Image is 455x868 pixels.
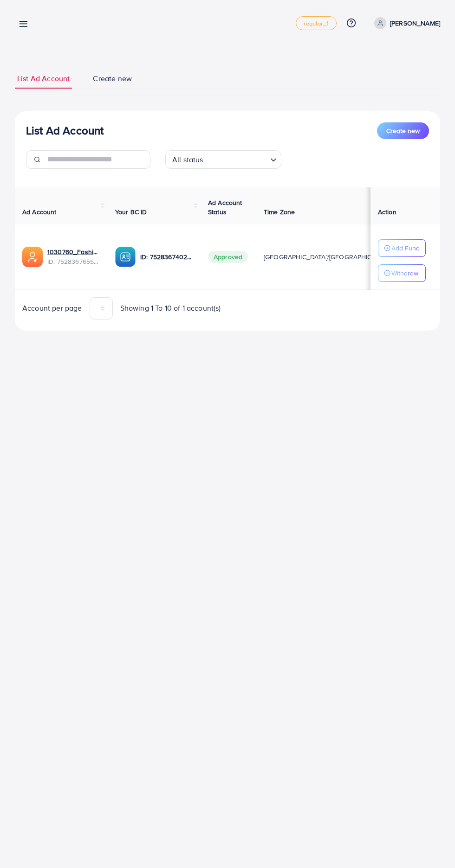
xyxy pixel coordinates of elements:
[377,122,429,139] button: Create new
[47,247,100,256] a: 1030760_Fashion Rose_1752834697540
[378,264,426,282] button: Withdraw
[22,303,82,313] span: Account per page
[22,247,43,267] img: ic-ads-acc.e4c84228.svg
[165,150,281,169] div: Search for option
[22,207,57,217] span: Ad Account
[391,243,420,254] p: Add Fund
[264,252,393,262] span: [GEOGRAPHIC_DATA]/[GEOGRAPHIC_DATA]
[296,16,336,30] a: regular_1
[206,151,266,166] input: Search for option
[170,153,205,166] span: All status
[120,303,221,313] span: Showing 1 To 10 of 1 account(s)
[47,247,100,266] div: <span class='underline'>1030760_Fashion Rose_1752834697540</span></br>7528367655024508945
[386,126,420,135] span: Create new
[370,17,440,29] a: [PERSON_NAME]
[140,251,193,262] p: ID: 7528367402921476112
[378,207,396,217] span: Action
[391,268,418,279] p: Withdraw
[378,239,426,257] button: Add Fund
[93,73,132,84] span: Create new
[115,207,147,217] span: Your BC ID
[115,247,136,267] img: ic-ba-acc.ded83a64.svg
[208,198,242,217] span: Ad Account Status
[47,257,100,266] span: ID: 7528367655024508945
[390,18,440,29] p: [PERSON_NAME]
[304,20,328,26] span: regular_1
[17,73,70,84] span: List Ad Account
[26,124,104,137] h3: List Ad Account
[264,207,295,217] span: Time Zone
[208,251,248,263] span: Approved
